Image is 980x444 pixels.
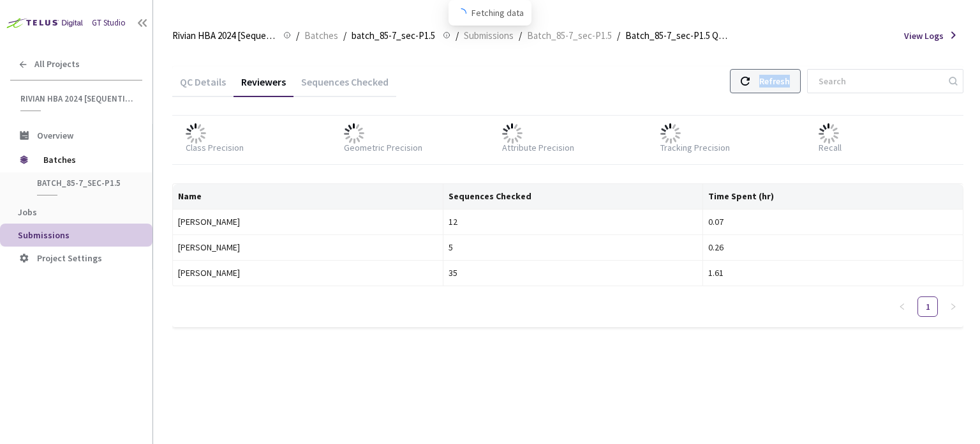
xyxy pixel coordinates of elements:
div: QC Details [172,75,234,97]
a: Batches [302,28,341,42]
div: 35 [449,266,698,280]
div: Sequences Checked [293,75,396,97]
div: Attribute Precision [502,141,574,154]
span: Project Settings [37,252,102,264]
div: Tracking Precision [660,141,730,154]
li: Previous Page [892,296,912,317]
a: 1 [918,297,937,316]
span: Overview [37,130,73,141]
span: Batch_85-7_sec-P1.5 QC - [DATE] [625,28,729,43]
span: batch_85-7_sec-P1.5 [352,28,435,43]
span: Rivian HBA 2024 [Sequential] [172,28,276,43]
div: Reviewers [234,75,293,97]
li: / [519,28,522,43]
div: 12 [449,215,698,229]
th: Name [173,184,443,210]
span: Rivian HBA 2024 [Sequential] [20,93,135,104]
div: Refresh [759,70,790,93]
li: Next Page [943,296,963,317]
div: Geometric Precision [344,141,422,154]
div: 1.61 [708,266,958,280]
input: Search [811,70,947,93]
span: batch_85-7_sec-P1.5 [37,178,131,188]
div: [PERSON_NAME] [178,215,438,229]
span: Submissions [18,229,70,241]
span: All Projects [34,59,80,70]
span: Fetching data [471,6,524,20]
th: Time Spent (hr) [703,184,963,210]
div: 5 [449,240,698,254]
th: Sequences Checked [443,184,704,210]
li: 1 [917,296,938,317]
li: / [456,28,459,43]
li: / [617,28,620,43]
span: Batches [43,147,131,172]
div: Recall [819,141,842,154]
span: right [949,303,957,310]
div: Class Precision [186,141,244,154]
span: View Logs [904,29,944,42]
div: 0.26 [708,240,958,254]
img: loader.gif [660,123,681,144]
img: loader.gif [819,123,839,144]
span: Jobs [18,206,37,218]
button: left [892,296,912,317]
a: Batch_85-7_sec-P1.5 [524,28,614,42]
div: [PERSON_NAME] [178,240,438,254]
div: GT Studio [92,17,126,29]
li: / [343,28,346,43]
span: left [898,303,906,310]
span: loading [456,8,468,20]
li: / [296,28,299,43]
img: loader.gif [344,123,364,144]
button: right [943,296,963,317]
img: loader.gif [186,123,206,144]
span: Batch_85-7_sec-P1.5 [527,28,612,43]
div: 0.07 [708,215,958,229]
a: Submissions [461,28,516,42]
span: Batches [304,28,338,43]
div: [PERSON_NAME] [178,266,438,280]
span: Submissions [464,28,514,43]
img: loader.gif [502,123,523,144]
